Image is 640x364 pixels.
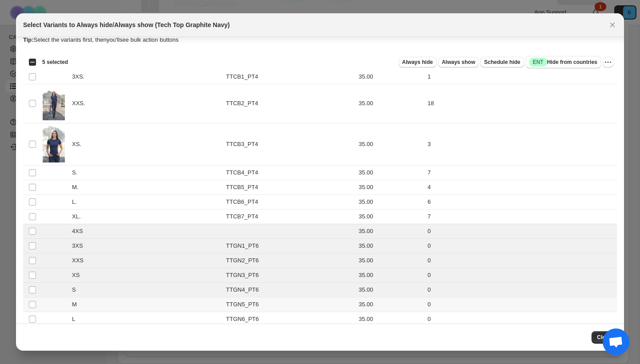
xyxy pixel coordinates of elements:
[442,59,475,66] span: Always show
[425,297,617,312] td: 0
[224,238,356,253] td: TTGN1_PT6
[425,282,617,297] td: 0
[224,180,356,194] td: TTCB5_PT4
[72,241,88,250] span: 3XS
[356,282,425,297] td: 35.00
[356,297,425,312] td: 35.00
[356,253,425,268] td: 35.00
[224,312,356,326] td: TTGN6_PT6
[356,123,425,165] td: 35.00
[356,180,425,194] td: 35.00
[425,123,617,165] td: 3
[23,36,34,43] strong: Tip:
[224,268,356,282] td: TTGN3_PT6
[399,57,436,67] button: Always hide
[425,84,617,123] td: 18
[72,99,90,108] span: XXS.
[72,212,85,221] span: XL.
[356,194,425,209] td: 35.00
[425,253,617,268] td: 0
[72,198,82,206] span: L.
[529,58,597,67] span: Hide from countries
[356,268,425,282] td: 35.00
[425,312,617,326] td: 0
[356,165,425,180] td: 35.00
[224,253,356,268] td: TTGN2_PT6
[224,194,356,209] td: TTCB6_PT4
[425,268,617,282] td: 0
[356,70,425,84] td: 35.00
[597,334,612,341] span: Close
[425,238,617,253] td: 0
[224,70,356,84] td: TTCB1_PT4
[72,300,82,309] span: M
[425,209,617,224] td: 7
[603,57,613,67] button: More actions
[72,285,81,294] span: S
[72,183,83,192] span: M.
[526,56,601,68] button: SuccessENTHide from countries
[356,84,425,123] td: 35.00
[603,328,629,355] div: Open chat
[224,297,356,312] td: TTGN5_PT6
[224,123,356,165] td: TTCB3_PT4
[356,209,425,224] td: 35.00
[425,165,617,180] td: 7
[425,70,617,84] td: 1
[72,227,88,236] span: 4XS
[72,140,86,149] span: XS.
[42,59,68,66] span: 5 selected
[425,194,617,209] td: 6
[224,282,356,297] td: TTGN4_PT6
[72,271,84,280] span: XS
[592,331,617,344] button: Close
[356,224,425,238] td: 35.00
[72,72,89,81] span: 3XS.
[224,165,356,180] td: TTCB4_PT4
[72,315,80,324] span: L
[224,84,356,123] td: TTCB2_PT4
[356,312,425,326] td: 35.00
[438,57,479,67] button: Always show
[356,238,425,253] td: 35.00
[43,87,65,120] img: IMG_2765.jpg
[224,209,356,224] td: TTCB7_PT4
[533,59,544,66] span: ENT
[606,19,619,31] button: Close
[402,59,433,66] span: Always hide
[425,180,617,194] td: 4
[425,224,617,238] td: 0
[43,126,65,162] img: IMG_2809_2.jpg
[480,57,524,67] button: Schedule hide
[23,20,230,29] h2: Select Variants to Always hide/Always show (Tech Top Graphite Navy)
[484,59,520,66] span: Schedule hide
[23,36,617,44] p: Select the variants first, then you'll see bulk action buttons
[72,256,88,265] span: XXS
[72,168,82,177] span: S.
